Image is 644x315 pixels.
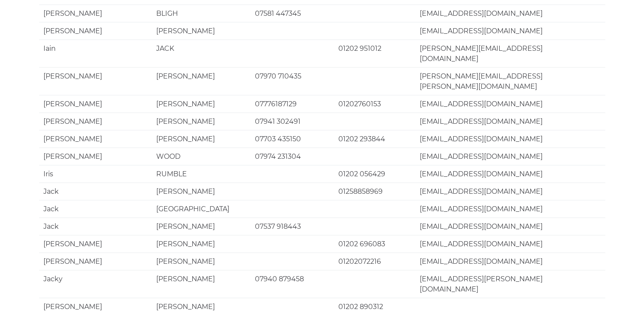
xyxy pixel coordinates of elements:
td: Jack [39,200,152,218]
td: RUMBLE [152,165,251,183]
td: 07537 918443 [251,218,334,235]
td: [EMAIL_ADDRESS][DOMAIN_NAME] [415,95,605,113]
td: Iris [39,165,152,183]
td: [EMAIL_ADDRESS][DOMAIN_NAME] [415,253,605,270]
td: [PERSON_NAME] [39,67,152,95]
td: Jacky [39,270,152,298]
td: [PERSON_NAME] [39,5,152,22]
td: [PERSON_NAME] [152,130,251,148]
td: WOOD [152,148,251,165]
td: [EMAIL_ADDRESS][DOMAIN_NAME] [415,200,605,218]
td: [PERSON_NAME] [152,235,251,253]
td: 07974 231304 [251,148,334,165]
td: 01202 696083 [334,235,415,253]
td: 07776187129 [251,95,334,113]
td: [PERSON_NAME] [39,113,152,130]
td: [PERSON_NAME] [39,130,152,148]
td: [EMAIL_ADDRESS][PERSON_NAME][DOMAIN_NAME] [415,270,605,298]
td: Iain [39,40,152,67]
td: [PERSON_NAME] [152,183,251,200]
td: [PERSON_NAME] [152,218,251,235]
td: [EMAIL_ADDRESS][DOMAIN_NAME] [415,113,605,130]
td: [PERSON_NAME] [152,22,251,40]
td: 01258858969 [334,183,415,200]
td: 07703 435150 [251,130,334,148]
td: [PERSON_NAME] [39,95,152,113]
td: [EMAIL_ADDRESS][DOMAIN_NAME] [415,218,605,235]
td: [PERSON_NAME][EMAIL_ADDRESS][DOMAIN_NAME] [415,40,605,67]
td: [PERSON_NAME][EMAIL_ADDRESS][PERSON_NAME][DOMAIN_NAME] [415,67,605,95]
td: [EMAIL_ADDRESS][DOMAIN_NAME] [415,235,605,253]
td: [PERSON_NAME] [152,67,251,95]
td: Jack [39,218,152,235]
td: [EMAIL_ADDRESS][DOMAIN_NAME] [415,130,605,148]
td: [PERSON_NAME] [152,95,251,113]
td: [GEOGRAPHIC_DATA] [152,200,251,218]
td: 01202 951012 [334,40,415,67]
td: [EMAIL_ADDRESS][DOMAIN_NAME] [415,5,605,22]
td: [PERSON_NAME] [39,253,152,270]
td: [EMAIL_ADDRESS][DOMAIN_NAME] [415,165,605,183]
td: 01202 293844 [334,130,415,148]
td: 01202 056429 [334,165,415,183]
td: 07581 447345 [251,5,334,22]
td: 07940 879458 [251,270,334,298]
td: 01202072216 [334,253,415,270]
td: [EMAIL_ADDRESS][DOMAIN_NAME] [415,183,605,200]
td: 07941 302491 [251,113,334,130]
td: JACK [152,40,251,67]
td: [EMAIL_ADDRESS][DOMAIN_NAME] [415,148,605,165]
td: [PERSON_NAME] [152,253,251,270]
td: [EMAIL_ADDRESS][DOMAIN_NAME] [415,22,605,40]
td: [PERSON_NAME] [39,22,152,40]
td: [PERSON_NAME] [152,270,251,298]
td: 07970 710435 [251,67,334,95]
td: BLIGH [152,5,251,22]
td: [PERSON_NAME] [152,113,251,130]
td: 01202760153 [334,95,415,113]
td: [PERSON_NAME] [39,148,152,165]
td: Jack [39,183,152,200]
td: [PERSON_NAME] [39,235,152,253]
